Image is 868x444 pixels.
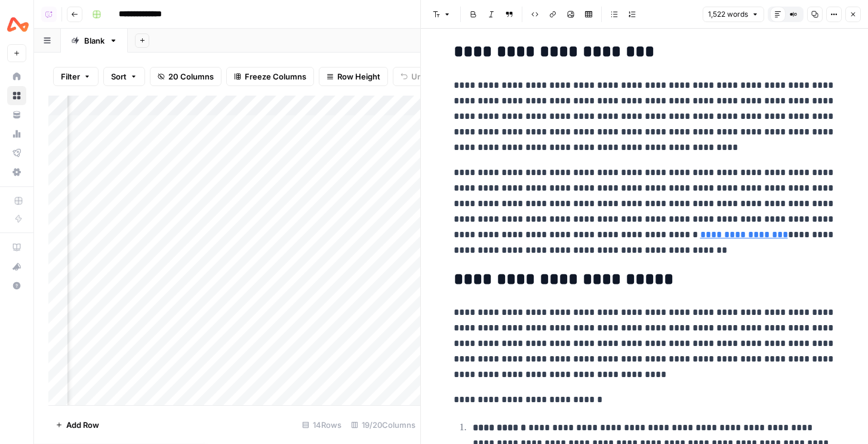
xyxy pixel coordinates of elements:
[226,67,314,86] button: Freeze Columns
[111,71,127,82] span: Sort
[411,71,432,82] span: Undo
[8,258,26,275] div: What's new?
[53,67,99,86] button: Filter
[708,9,748,20] span: 1,522 words
[319,67,388,86] button: Row Height
[245,71,306,82] span: Freeze Columns
[7,105,26,124] a: Your Data
[7,163,26,182] a: Settings
[61,29,128,53] a: Blank
[66,419,99,431] span: Add Row
[84,35,104,47] div: Blank
[7,10,26,39] button: Workspace: Airwallex
[337,71,380,82] span: Row Height
[7,276,26,295] button: Help + Support
[48,415,106,434] button: Add Row
[703,7,764,22] button: 1,522 words
[346,415,420,434] div: 19/20 Columns
[7,143,26,163] a: Flightpath
[168,71,214,82] span: 20 Columns
[393,67,439,86] button: Undo
[297,415,346,434] div: 14 Rows
[7,238,26,257] a: AirOps Academy
[103,67,145,86] button: Sort
[7,124,26,143] a: Usage
[7,86,26,105] a: Browse
[7,14,29,35] img: Airwallex Logo
[7,257,26,276] button: What's new?
[150,67,221,86] button: 20 Columns
[7,67,26,86] a: Home
[61,71,80,82] span: Filter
